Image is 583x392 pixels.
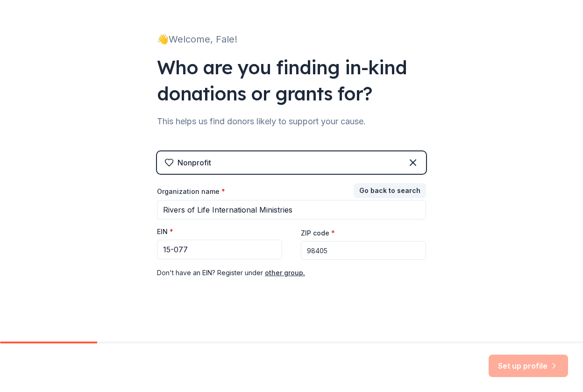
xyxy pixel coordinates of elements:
[157,227,173,236] label: EIN
[157,32,426,47] div: 👋 Welcome, Fale!
[301,228,335,238] label: ZIP code
[157,267,426,278] div: Don ' t have an EIN? Register under
[157,54,426,107] div: Who are you finding in-kind donations or grants for?
[265,267,305,278] button: other group.
[157,187,225,196] label: Organization name
[157,200,426,220] input: American Red Cross
[301,241,426,260] input: 12345 (U.S. only)
[178,157,211,168] div: Nonprofit
[157,114,426,129] div: This helps us find donors likely to support your cause.
[354,183,426,198] button: Go back to search
[157,240,282,259] input: 12-3456789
